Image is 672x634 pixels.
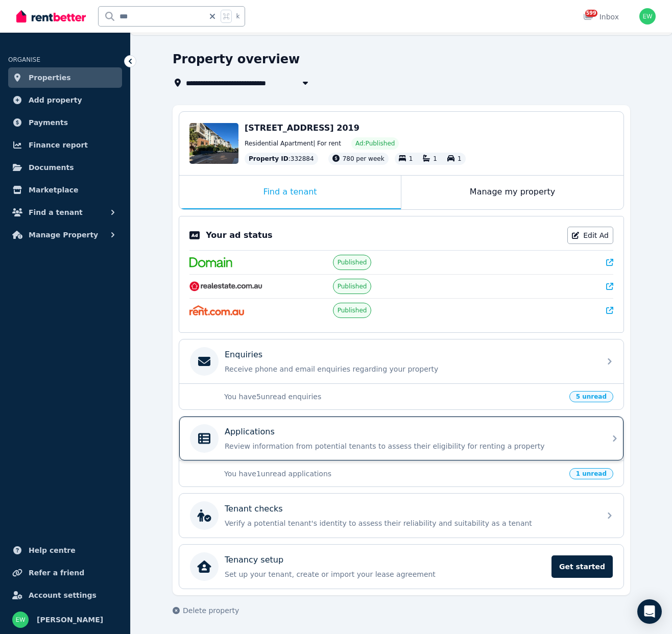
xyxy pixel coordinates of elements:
[206,229,272,241] p: Your ad status
[189,281,262,291] img: RealEstate.com.au
[409,155,413,162] span: 1
[8,90,122,110] a: Add property
[567,227,613,244] a: Edit Ad
[225,503,283,515] p: Tenant checks
[637,599,662,624] div: Open Intercom Messenger
[29,116,68,129] span: Payments
[16,9,86,24] img: RentBetter
[583,12,619,22] div: Inbox
[29,71,71,84] span: Properties
[569,391,613,402] span: 5 unread
[29,567,84,579] span: Refer a friend
[8,157,122,178] a: Documents
[29,544,76,556] span: Help centre
[224,392,563,402] p: You have 5 unread enquiries
[458,155,462,162] span: 1
[8,585,122,605] a: Account settings
[433,155,437,162] span: 1
[29,589,97,601] span: Account settings
[225,441,594,451] p: Review information from potential tenants to assess their eligibility for renting a property
[8,540,122,560] a: Help centre
[401,176,623,209] div: Manage my property
[179,339,623,383] a: EnquiriesReceive phone and email enquiries regarding your property
[338,258,367,266] span: Published
[29,184,78,196] span: Marketplace
[8,225,122,245] button: Manage Property
[8,56,40,63] span: ORGANISE
[224,469,563,479] p: You have 1 unread applications
[189,305,244,315] img: Rent.com.au
[179,417,623,460] a: ApplicationsReview information from potential tenants to assess their eligibility for renting a p...
[585,10,597,17] span: 599
[639,8,656,25] img: Evelyn Wang
[225,554,283,566] p: Tenancy setup
[245,139,341,148] span: Residential Apartment | For rent
[245,153,318,165] div: : 332884
[551,555,613,578] span: Get started
[343,155,385,162] span: 780 per week
[8,563,122,583] a: Refer a friend
[225,426,275,438] p: Applications
[225,569,545,579] p: Set up your tenant, create or import your lease agreement
[355,139,395,148] span: Ad: Published
[8,180,122,200] a: Marketplace
[179,494,623,538] a: Tenant checksVerify a potential tenant's identity to assess their reliability and suitability as ...
[29,161,74,174] span: Documents
[236,12,239,20] span: k
[8,67,122,88] a: Properties
[173,51,300,67] h1: Property overview
[29,139,88,151] span: Finance report
[29,94,82,106] span: Add property
[225,364,594,374] p: Receive phone and email enquiries regarding your property
[245,123,359,133] span: [STREET_ADDRESS] 2019
[8,135,122,155] a: Finance report
[8,112,122,133] a: Payments
[249,155,289,163] span: Property ID
[183,605,239,616] span: Delete property
[29,206,83,218] span: Find a tenant
[338,306,367,314] span: Published
[338,282,367,290] span: Published
[225,518,594,528] p: Verify a potential tenant's identity to assess their reliability and suitability as a tenant
[173,605,239,616] button: Delete property
[179,545,623,589] a: Tenancy setupSet up your tenant, create or import your lease agreementGet started
[37,614,103,626] span: [PERSON_NAME]
[29,229,98,241] span: Manage Property
[569,468,613,479] span: 1 unread
[12,612,29,628] img: Evelyn Wang
[179,176,401,209] div: Find a tenant
[225,349,262,361] p: Enquiries
[8,202,122,223] button: Find a tenant
[189,257,232,267] img: Domain.com.au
